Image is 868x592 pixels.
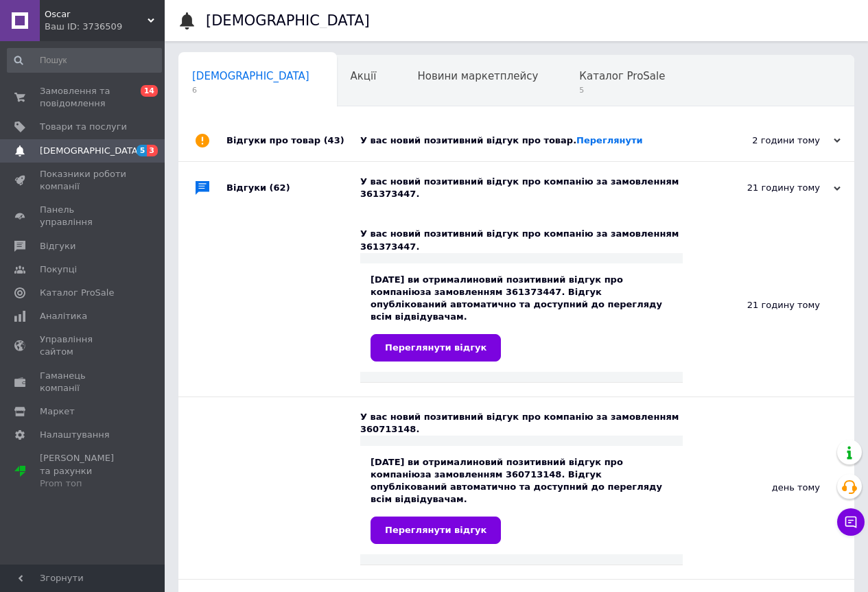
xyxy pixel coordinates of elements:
[40,287,114,299] span: Каталог ProSale
[226,162,360,214] div: Відгуки
[7,48,162,73] input: Пошук
[385,525,486,535] span: Переглянути відгук
[371,517,501,544] a: Переглянути відгук
[137,145,148,156] span: 5
[40,168,127,193] span: Показники роботи компанії
[683,397,854,579] div: день тому
[40,310,87,322] span: Аналітика
[371,457,623,479] b: новий позитивний відгук про компанію
[371,456,672,544] div: [DATE] ви отримали за замовленням 360713148. Відгук опублікований автоматично та доступний до пер...
[385,342,486,353] span: Переглянути відгук
[417,70,538,82] span: Новини маркетплейсу
[40,477,127,490] div: Prom топ
[360,176,703,200] div: У вас новий позитивний відгук про компанію за замовленням 361373447.
[226,120,360,161] div: Відгуки про товар
[40,333,127,358] span: Управління сайтом
[371,274,623,297] b: новий позитивний відгук про компанію
[141,85,158,97] span: 14
[40,429,110,441] span: Налаштування
[270,182,290,193] span: (62)
[683,214,854,396] div: 21 годину тому
[147,145,158,156] span: 3
[206,12,370,29] h1: [DEMOGRAPHIC_DATA]
[40,145,141,157] span: [DEMOGRAPHIC_DATA]
[40,263,77,276] span: Покупці
[703,134,841,147] div: 2 години тому
[351,70,377,82] span: Акції
[40,405,75,418] span: Маркет
[192,70,309,82] span: [DEMOGRAPHIC_DATA]
[576,135,643,145] a: Переглянути
[45,8,148,21] span: Oscar
[360,228,683,252] div: У вас новий позитивний відгук про компанію за замовленням 361373447.
[45,21,165,33] div: Ваш ID: 3736509
[192,85,309,95] span: 6
[40,204,127,228] span: Панель управління
[579,85,665,95] span: 5
[40,85,127,110] span: Замовлення та повідомлення
[837,508,865,536] button: Чат з покупцем
[360,411,683,436] div: У вас новий позитивний відгук про компанію за замовленням 360713148.
[40,452,127,490] span: [PERSON_NAME] та рахунки
[40,240,75,252] span: Відгуки
[324,135,344,145] span: (43)
[703,182,841,194] div: 21 годину тому
[40,370,127,394] span: Гаманець компанії
[40,121,127,133] span: Товари та послуги
[371,274,672,362] div: [DATE] ви отримали за замовленням 361373447. Відгук опублікований автоматично та доступний до пер...
[371,334,501,362] a: Переглянути відгук
[360,134,703,147] div: У вас новий позитивний відгук про товар.
[579,70,665,82] span: Каталог ProSale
